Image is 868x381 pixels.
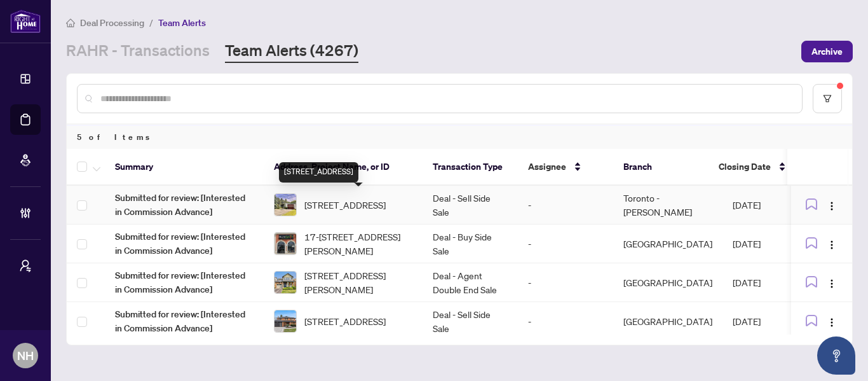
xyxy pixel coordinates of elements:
span: Archive [811,41,843,62]
span: 17-[STREET_ADDRESS][PERSON_NAME] [304,230,412,258]
td: [GEOGRAPHIC_DATA] [613,225,722,263]
span: Team Alerts [158,17,206,29]
span: NH [17,347,34,364]
td: [GEOGRAPHIC_DATA] [613,302,722,341]
button: Logo [822,272,842,293]
td: - [518,225,613,263]
img: thumbnail-img [275,194,296,216]
th: Transaction Type [423,149,518,186]
div: [STREET_ADDRESS] [279,162,358,183]
td: [DATE] [722,186,811,225]
img: Logo [827,201,837,211]
td: [DATE] [722,263,811,302]
td: - [518,302,613,341]
img: thumbnail-img [275,233,296,254]
td: [GEOGRAPHIC_DATA] [613,263,722,302]
button: Logo [822,311,842,331]
th: Branch [613,149,709,186]
span: Closing Date [719,160,771,174]
a: RAHR - Transactions [66,40,210,63]
span: [STREET_ADDRESS] [304,314,386,328]
th: Summary [105,149,264,186]
button: Open asap [817,336,855,375]
span: Deal Processing [80,17,144,29]
span: user-switch [19,260,32,272]
span: Submitted for review: [Interested in Commission Advance] [115,191,254,219]
button: filter [813,84,842,113]
img: Logo [827,240,837,250]
td: Deal - Sell Side Sale [423,302,518,341]
td: - [518,263,613,302]
span: Submitted for review: [Interested in Commission Advance] [115,268,254,296]
td: Toronto - [PERSON_NAME] [613,186,722,225]
img: Logo [827,279,837,289]
img: thumbnail-img [275,310,296,332]
span: Assignee [528,160,566,174]
span: [STREET_ADDRESS][PERSON_NAME] [304,268,412,296]
button: Archive [801,41,853,62]
span: [STREET_ADDRESS] [304,198,386,212]
td: - [518,186,613,225]
td: [DATE] [722,302,811,341]
span: Submitted for review: [Interested in Commission Advance] [115,230,254,258]
td: Deal - Buy Side Sale [423,225,518,263]
button: Logo [822,233,842,254]
img: Logo [827,317,837,328]
button: Logo [822,195,842,215]
img: thumbnail-img [275,272,296,293]
th: Address, Project Name, or ID [264,149,423,186]
th: Assignee [518,149,613,186]
span: Submitted for review: [Interested in Commission Advance] [115,307,254,335]
div: 5 of Items [67,125,852,149]
td: [DATE] [722,225,811,263]
li: / [149,15,153,30]
span: filter [823,94,832,103]
span: home [66,18,75,27]
td: Deal - Sell Side Sale [423,186,518,225]
th: Closing Date [709,149,797,186]
img: logo [10,10,41,33]
td: Deal - Agent Double End Sale [423,263,518,302]
a: Team Alerts (4267) [225,40,358,63]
